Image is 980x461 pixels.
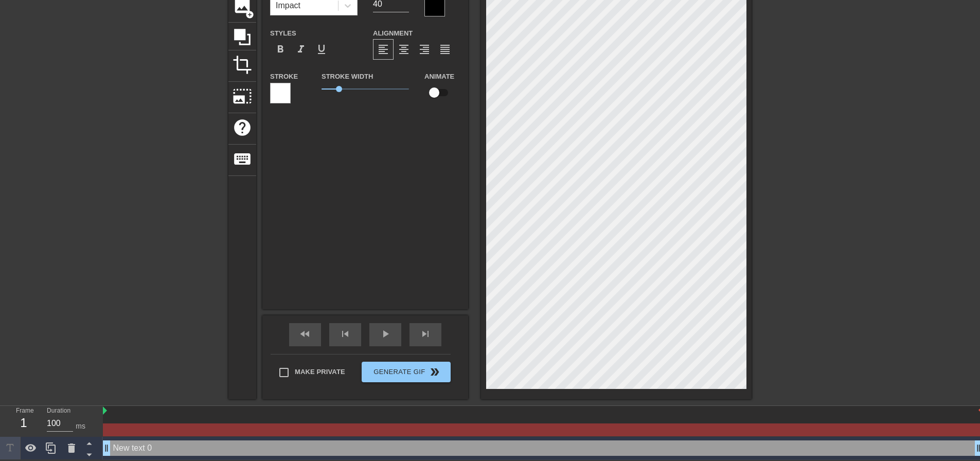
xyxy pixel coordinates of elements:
[419,328,432,340] span: skip_next
[362,362,451,382] button: Generate Gif
[339,328,351,340] span: skip_previous
[233,55,252,75] span: crop
[295,43,307,56] span: format_italic
[274,43,287,56] span: format_bold
[429,366,441,378] span: double_arrow
[373,28,413,39] label: Alignment
[322,72,373,82] label: Stroke Width
[424,72,454,82] label: Animate
[101,443,112,453] span: drag_handle
[233,149,252,169] span: keyboard
[295,367,345,377] span: Make Private
[377,43,389,56] span: format_align_left
[366,366,447,378] span: Generate Gif
[8,406,39,436] div: Frame
[379,328,391,340] span: play_arrow
[315,43,328,56] span: format_underline
[270,72,298,82] label: Stroke
[439,43,451,56] span: format_align_justify
[418,43,431,56] span: format_align_right
[47,408,70,414] label: Duration
[299,328,311,340] span: fast_rewind
[398,43,410,56] span: format_align_center
[76,421,85,432] div: ms
[16,414,31,432] div: 1
[270,28,296,39] label: Styles
[233,118,252,137] span: help
[233,86,252,106] span: photo_size_select_large
[245,10,254,19] span: add_circle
